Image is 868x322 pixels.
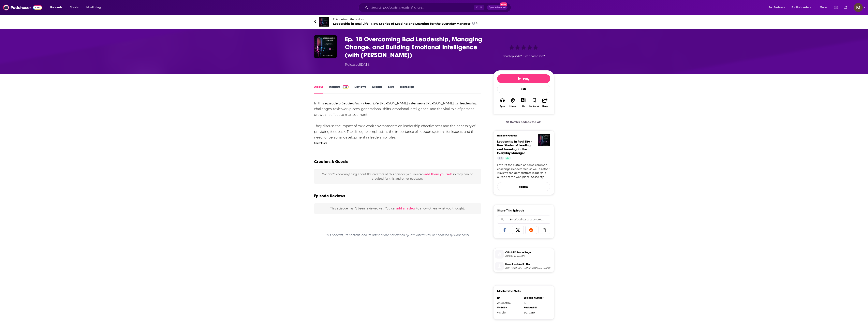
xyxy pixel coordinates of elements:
span: For Podcasters [792,5,811,10]
h1: Ep. 18 Overcoming Bad Leadership, Managing Change, and Building Emotional Intelligence (with Jame... [345,35,487,59]
button: Apps [497,95,508,110]
div: 248899550 [497,301,521,304]
div: Search followers [497,216,550,224]
a: 3 [497,157,504,160]
div: 18 [524,301,548,304]
button: open menu [47,4,68,11]
button: Bookmark [529,95,540,110]
a: InsightsPodchaser Pro [329,85,349,94]
span: Open Advanced [489,6,506,9]
a: Download Audio File[URL][DOMAIN_NAME][DOMAIN_NAME] [495,262,552,270]
button: open menu [766,4,790,11]
a: Get this podcast via API [503,117,545,127]
a: Leadership in Real Life - Raw Stories of Leading and Learning for the Everyday ManagerEpisode fro... [314,17,554,27]
a: Reviews [354,85,366,94]
a: Credits [372,85,382,94]
div: Apps [500,105,505,108]
div: In this episode of , [PERSON_NAME] interviews [PERSON_NAME] on leadership challenges, toxic workp... [314,101,481,271]
div: Listened [509,105,517,108]
a: Show notifications dropdown [843,4,849,11]
div: Show More ButtonList [518,95,529,110]
img: Podchaser Pro [342,85,349,89]
div: Bookmark [529,105,539,108]
a: Share on Reddit [525,226,537,234]
span: https://anchor.fm/s/101d428d8/podcast/play/101824691/https%3A%2F%2Fd3ctxlq1ktw2nl.cloudfront.net%... [505,267,552,270]
a: Let's lift the curtain on some common challenges leaders face, as well as other ways we can demon... [497,163,550,179]
span: This episode hasn't been reviewed yet. You can to show others what you thought. [330,207,465,210]
button: open menu [789,4,817,11]
span: Get this podcast via API [510,120,541,124]
input: Search podcasts, credits, & more... [370,4,474,11]
a: Share on Facebook [499,226,511,234]
a: Show notifications dropdown [833,4,839,11]
span: We don't know anything about the creators of this episode yet . You can so they can be credited f... [322,172,473,180]
span: Episode from the podcast [333,18,478,21]
span: Leadership in Real Life - Raw Stories of Leading and Learning for the Everyday Manager [333,22,478,26]
button: Listened [508,95,518,110]
button: open menu [817,4,832,11]
h3: Moderator Stats [497,289,521,293]
a: About [314,85,323,94]
div: 6077339 [524,311,548,314]
img: Ep. 18 Overcoming Bad Leadership, Managing Change, and Building Emotional Intelligence (with Jame... [314,35,337,58]
em: Leadership in Real Life [342,101,379,105]
span: Download Audio File [505,263,552,266]
img: Leadership in Real Life - Raw Stories of Leading and Learning for the Everyday Manager [319,17,329,27]
button: Play [497,74,550,83]
span: For Business [769,5,785,10]
button: Show More Button [519,98,528,102]
a: Transcript [400,85,414,94]
img: Leadership in Real Life - Raw Stories of Leading and Learning for the Everyday Manager [538,134,550,146]
button: open menu [84,4,106,11]
div: Share [542,105,548,108]
span: Podcasts [50,5,62,10]
a: Copy Link [539,226,550,234]
button: add a review [396,206,415,211]
a: Lists [388,85,394,94]
span: Logged in as miabeaumont.personal [854,3,863,12]
input: Email address or username... [501,216,547,223]
span: Charts [70,5,78,10]
h2: Creators & Guests [314,159,348,164]
div: Episode Number [524,296,548,299]
span: More [820,5,827,10]
div: Search podcasts, credits, & more... [362,3,515,12]
img: Podchaser - Follow, Share and Rate Podcasts [3,4,42,11]
img: User Profile [854,3,863,12]
span: 3 [476,23,477,24]
div: ID [497,296,521,299]
h3: From The Podcast [497,134,547,137]
span: Good episode? Give it some love! [503,55,545,58]
div: This podcast, its content, and its artwork are not owned by, affiliated with, or endorsed by Podc... [314,230,481,240]
button: Follow [497,182,550,191]
h3: Episode Reviews [314,193,345,199]
a: Charts [67,4,81,11]
div: Podcast ID [524,306,548,309]
div: List [522,105,525,108]
span: Official Episode Page [505,251,552,254]
a: Leadership in Real Life - Raw Stories of Leading and Learning for the Everyday Manager [497,140,532,155]
div: visible [497,311,521,314]
span: New [500,2,507,6]
a: Share on X/Twitter [512,226,524,234]
span: Play [518,77,529,81]
span: Ctrl K [474,5,484,10]
span: 3 [501,156,502,160]
button: Open AdvancedNew [487,5,507,10]
div: Visibility [497,306,521,309]
span: podcasters.spotify.com [505,255,552,258]
button: add them yourself [424,173,452,176]
a: Official Episode Page[DOMAIN_NAME] [495,250,552,259]
div: Rate [497,85,550,93]
div: Released [DATE] [345,62,371,67]
span: Monitoring [86,5,101,10]
button: Show profile menu [854,3,863,12]
button: Share [540,95,550,110]
h3: Share This Episode [497,208,524,212]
